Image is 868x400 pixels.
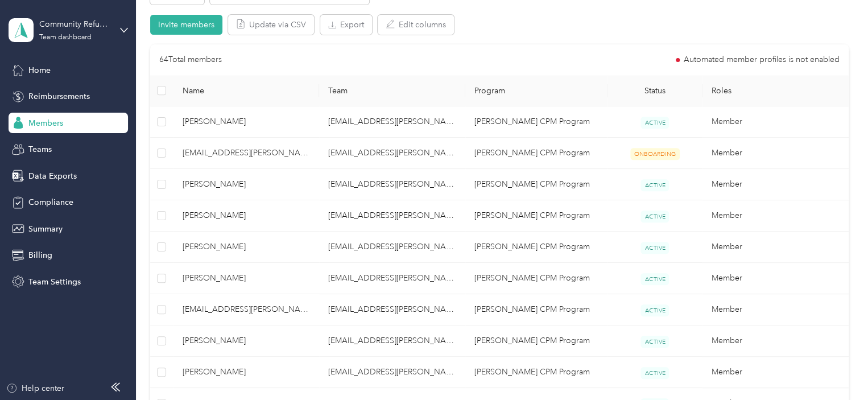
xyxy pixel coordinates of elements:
span: ACTIVE [640,367,669,379]
span: Name [183,86,311,96]
td: cgossman@cris-ohio.org [319,169,465,200]
th: Team [319,75,465,106]
span: Reimbursements [28,90,90,102]
td: CRIS CPM Program [465,200,607,232]
span: ACTIVE [640,273,669,285]
button: Update via CSV [228,15,314,35]
span: Members [28,117,63,129]
button: Export [320,15,372,35]
span: [PERSON_NAME] [183,116,311,128]
p: 64 Total members [159,53,222,66]
th: Name [173,75,320,106]
td: Darwin Bauzil [173,106,320,138]
td: Fouzia Bourammane [173,232,320,263]
td: ONBOARDING [607,138,702,169]
td: CRIS CPM Program [465,357,607,388]
span: Compliance [28,196,73,208]
td: jhollon@cris-ohio.org [319,263,465,294]
td: nnepal@cris-ohio.org [319,106,465,138]
td: acalori@cris-ohio.org [173,138,320,169]
td: ehardy@cris-ohio.org [319,357,465,388]
th: Program [465,75,607,106]
td: Alex Matviienko [173,357,320,388]
span: Home [28,64,51,76]
div: Community Refugee & Immigration Services ([PERSON_NAME]) [39,18,110,30]
span: ACTIVE [640,117,669,129]
span: ACTIVE [640,304,669,316]
td: Emily Miller [173,169,320,200]
td: Member [702,263,849,294]
span: ACTIVE [640,242,669,254]
span: Data Exports [28,170,77,182]
td: CRIS CPM Program [465,263,607,294]
td: Member [702,232,849,263]
td: CRIS CPM Program [465,294,607,325]
button: Help center [6,382,64,394]
span: [PERSON_NAME] [183,178,311,191]
span: Team Settings [28,276,81,288]
iframe: Everlance-gr Chat Button Frame [804,336,868,400]
span: [PERSON_NAME] [183,209,311,222]
td: Hannah Schulz [173,263,320,294]
th: Status [607,75,702,106]
span: [EMAIL_ADDRESS][PERSON_NAME][DOMAIN_NAME][US_STATE] [183,147,311,159]
span: [EMAIL_ADDRESS][PERSON_NAME][DOMAIN_NAME][US_STATE] [183,303,311,316]
td: cgossman@cris-ohio.org [319,200,465,232]
td: Member [702,325,849,357]
td: Member [702,169,849,200]
span: Automated member profiles is not enabled [684,56,840,64]
td: lcastro@cris-ohio.org [319,138,465,169]
span: Summary [28,223,63,235]
td: cmacleod@cris-ohio.org [173,294,320,325]
td: Member [702,106,849,138]
td: Taq Aziz [173,200,320,232]
td: cgossman@cris-ohio.org [319,325,465,357]
td: CRIS CPM Program [465,106,607,138]
td: CRIS CPM Program [465,232,607,263]
td: Member [702,200,849,232]
td: CRIS CPM Program [465,138,607,169]
span: ACTIVE [640,211,669,222]
th: Roles [702,75,849,106]
div: Team dashboard [39,34,92,41]
span: [PERSON_NAME] [183,272,311,284]
td: jhollon@cris-ohio.org [319,294,465,325]
span: ONBOARDING [630,148,680,160]
span: Teams [28,143,52,155]
span: [PERSON_NAME] [183,241,311,253]
td: CRIS CPM Program [465,325,607,357]
td: Member [702,294,849,325]
td: CRIS CPM Program [465,169,607,200]
button: Edit columns [378,15,454,35]
button: Invite members [150,15,222,35]
span: [PERSON_NAME] [183,366,311,378]
span: ACTIVE [640,336,669,348]
span: Billing [28,249,52,261]
span: [PERSON_NAME] [183,335,311,347]
td: Member [702,357,849,388]
td: Kyriaki Gerogiorgis-Shaffer [173,325,320,357]
span: ACTIVE [640,179,669,191]
td: sgregorek@cris-ohio.org [319,232,465,263]
td: Member [702,138,849,169]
